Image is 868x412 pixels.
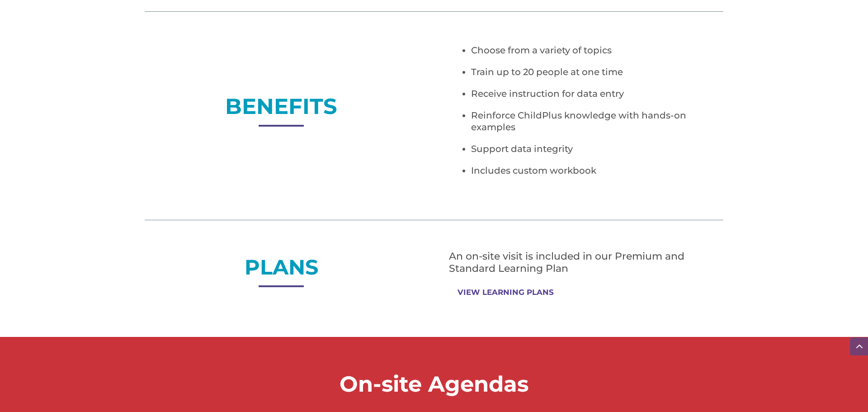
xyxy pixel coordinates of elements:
[145,257,418,282] h2: PLANS
[449,250,684,274] span: An on-site visit is included in our Premium and Standard Learning Plan
[145,95,418,122] h2: BENEFITS
[471,44,723,56] li: Choose from a variety of topics
[471,88,723,99] li: Receive instruction for data entry
[450,284,561,301] a: VIEW LEARNING PLANS
[471,109,723,133] li: Reinforce ChildPlus knowledge with hands-on examples
[471,143,723,155] li: Support data integrity
[471,165,723,176] li: Includes custom workbook
[471,66,723,78] li: Train up to 20 people at one time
